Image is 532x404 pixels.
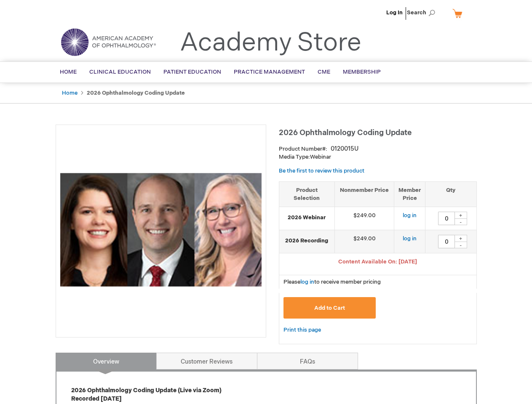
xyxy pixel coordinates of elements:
[386,9,403,16] a: Log In
[438,235,455,248] input: Qty
[335,207,394,230] td: $249.00
[407,4,439,21] span: Search
[283,325,321,335] a: Print this page
[283,214,331,222] strong: 2026 Webinar
[279,146,327,152] strong: Product Number
[335,230,394,253] td: $249.00
[331,145,358,153] div: 0120015U
[394,181,425,207] th: Member Price
[279,128,412,137] span: 2026 Ophthalmology Coding Update
[283,237,331,245] strong: 2026 Recording
[343,69,381,75] span: Membership
[180,28,361,58] a: Academy Store
[454,235,467,242] div: +
[403,212,417,219] a: log in
[283,279,381,285] span: Please to receive member pricing
[87,90,185,96] strong: 2026 Ophthalmology Coding Update
[156,353,257,369] a: Customer Reviews
[438,212,455,225] input: Qty
[338,258,417,265] span: Content Available On: [DATE]
[234,69,305,75] span: Practice Management
[257,353,358,369] a: FAQs
[454,212,467,219] div: +
[279,167,364,174] a: Be the first to review this product
[454,218,467,225] div: -
[279,181,335,207] th: Product Selection
[300,279,314,285] a: log in
[163,69,221,75] span: Patient Education
[56,353,157,369] a: Overview
[60,69,77,75] span: Home
[60,129,262,330] img: 2026 Ophthalmology Coding Update
[283,297,376,319] button: Add to Cart
[62,90,78,96] a: Home
[454,242,467,248] div: -
[279,153,477,161] p: Webinar
[279,154,310,160] strong: Media Type:
[318,69,330,75] span: CME
[89,69,151,75] span: Clinical Education
[335,181,394,207] th: Nonmember Price
[425,181,476,207] th: Qty
[314,305,345,311] span: Add to Cart
[403,235,417,242] a: log in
